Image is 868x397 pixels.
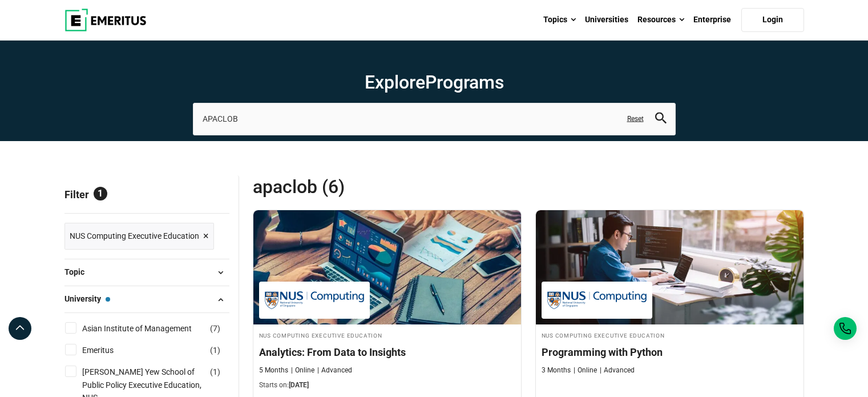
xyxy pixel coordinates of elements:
[64,264,229,281] button: Topic
[259,330,515,340] h4: NUS Computing Executive Education
[64,175,229,213] p: Filter
[253,210,521,396] a: Business Analytics Course by NUS Computing Executive Education - December 23, 2025 NUS Computing ...
[265,287,364,313] img: NUS Computing Executive Education
[210,322,220,335] span: ( )
[193,71,676,94] h1: Explore
[213,367,217,376] span: 1
[547,287,647,313] img: NUS Computing Executive Education
[536,210,804,381] a: Data Science and Analytics Course by NUS Computing Executive Education - NUS Computing Executive ...
[213,324,217,333] span: 7
[259,366,288,375] p: 5 Months
[64,292,110,305] span: University
[536,210,804,324] img: Programming with Python | Online Data Science and Analytics Course
[655,115,667,126] a: search
[210,366,220,378] span: ( )
[64,223,214,250] a: NUS Computing Executive Education ×
[542,330,798,340] h4: NUS Computing Executive Education
[289,381,309,389] span: [DATE]
[655,113,667,126] button: search
[425,71,504,93] span: Programs
[574,366,597,375] p: Online
[542,345,798,359] h4: Programming with Python
[600,366,635,375] p: Advanced
[542,366,571,375] p: 3 Months
[203,228,209,244] span: ×
[70,230,199,242] span: NUS Computing Executive Education
[64,291,229,308] button: University
[317,366,352,375] p: Advanced
[94,187,107,200] span: 1
[213,346,217,355] span: 1
[210,344,220,356] span: ( )
[627,114,644,124] a: Reset search
[193,103,676,135] input: search-page
[741,8,804,32] a: Login
[82,322,215,335] a: Asian Institute of Management
[259,345,515,359] h4: Analytics: From Data to Insights
[291,366,314,375] p: Online
[82,344,136,356] a: Emeritus
[259,380,515,390] p: Starts on:
[64,266,94,278] span: Topic
[194,189,229,203] a: Reset all
[253,210,521,324] img: Analytics: From Data to Insights | Online Business Analytics Course
[253,175,528,198] span: APACLOB (6)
